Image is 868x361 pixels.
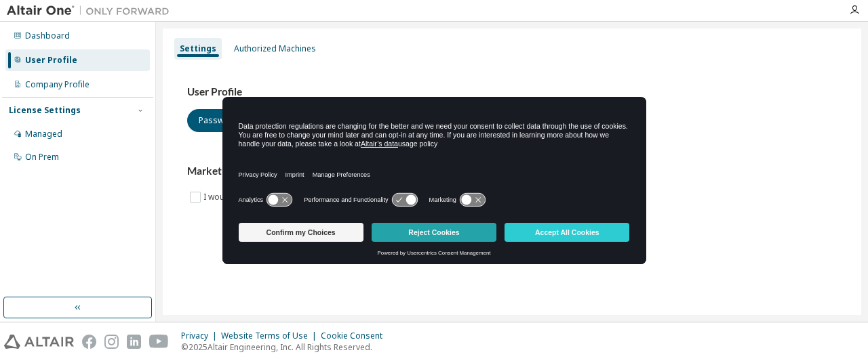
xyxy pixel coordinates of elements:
img: altair_logo.svg [4,335,74,349]
div: Website Terms of Use [221,331,321,341]
div: Managed [25,129,62,140]
img: linkedin.svg [127,335,141,349]
label: I would like to receive marketing emails from Altair [203,189,402,205]
p: © 2025 Altair Engineering, Inc. All Rights Reserved. [181,341,391,353]
div: Authorized Machines [234,43,316,54]
div: User Profile [25,55,77,66]
div: Privacy [181,331,221,341]
div: Settings [180,43,216,54]
h3: User Profile [187,85,837,99]
button: Password and Security Settings [187,109,333,132]
div: On Prem [25,152,59,163]
div: Dashboard [25,30,70,41]
div: Company Profile [25,79,90,90]
img: Altair One [7,4,176,18]
img: youtube.svg [149,335,169,349]
img: instagram.svg [104,335,119,349]
div: License Settings [9,105,81,116]
img: facebook.svg [82,335,96,349]
div: Cookie Consent [321,331,391,341]
h3: Marketing Preferences [187,165,837,178]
